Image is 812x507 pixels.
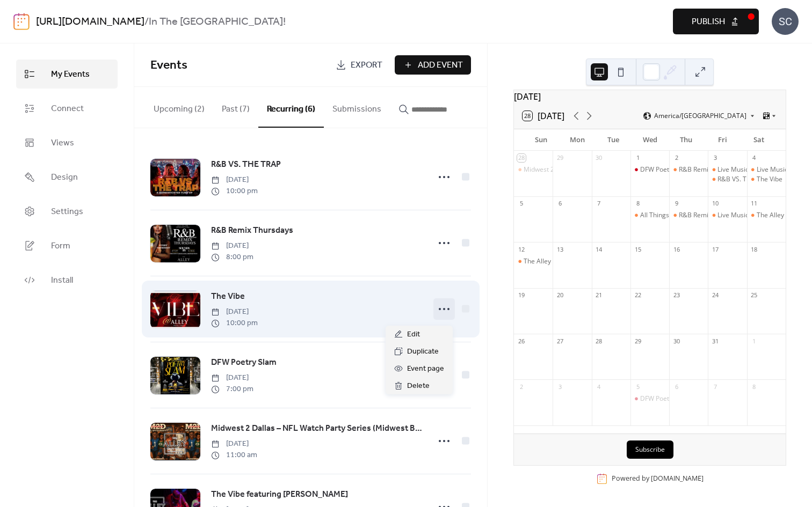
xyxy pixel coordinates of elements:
div: 30 [595,154,603,162]
span: 10:00 pm [211,186,258,197]
div: [DATE] [514,90,786,103]
div: All Things Open Mic [640,211,699,220]
a: R&B VS. THE TRAP [211,158,281,172]
div: 29 [556,154,564,162]
div: 4 [595,383,603,391]
span: 10:00 pm [211,318,258,329]
div: 3 [711,154,719,162]
div: 10 [711,200,719,208]
a: Views [16,128,118,157]
span: DFW Poetry Slam [211,356,277,369]
div: Sat [741,129,777,151]
div: Thu [668,129,705,151]
div: 2 [672,154,680,162]
span: [DATE] [211,372,253,384]
div: Midwest 2 Dallas – NFL Watch Party Series (Midwest Bar) [514,165,553,174]
div: R&B Remix Thursdays [679,165,744,174]
div: Mon [559,129,596,151]
div: 7 [711,383,719,391]
div: The Vibe [747,175,786,184]
div: 28 [595,337,603,345]
button: Submissions [324,87,390,127]
span: R&B Remix Thursdays [211,224,293,237]
div: The Alley Music House Concert Series presents Dej Loaf [524,257,691,266]
div: 2 [517,383,525,391]
b: In The [GEOGRAPHIC_DATA]! [149,12,286,32]
div: R&B VS. THE TRAP [717,175,772,184]
span: Duplicate [407,346,439,358]
div: 8 [750,383,758,391]
div: 15 [634,245,642,253]
span: My Events [51,68,90,81]
div: 26 [517,337,525,345]
div: 5 [634,383,642,391]
a: Connect [16,94,118,123]
div: Live Music Performance by Don Diego & The Razz Band [708,211,746,220]
span: Design [51,171,78,184]
span: Views [51,137,74,150]
div: Live Music Performance by Smoke & The Playlist [747,165,786,174]
span: [DATE] [211,438,257,450]
div: 30 [672,337,680,345]
div: Live Music Performance by TMarsh [708,165,746,174]
div: All Things Open Mic [630,211,669,220]
span: [DATE] [211,306,258,318]
div: 6 [556,200,564,208]
span: Event page [407,363,444,376]
button: Past (7) [213,87,258,127]
span: [DATE] [211,240,253,252]
div: 17 [711,245,719,253]
span: Delete [407,380,430,393]
div: 1 [750,337,758,345]
span: Export [351,59,382,72]
div: 24 [711,291,719,299]
span: Midwest 2 Dallas – NFL Watch Party Series (Midwest Bar) [211,422,423,435]
div: 14 [595,245,603,253]
div: 22 [634,291,642,299]
span: 11:00 am [211,450,257,461]
a: Settings [16,197,118,226]
div: 11 [750,200,758,208]
span: Form [51,240,70,253]
div: Tue [596,129,632,151]
span: Publish [692,16,725,28]
a: [URL][DOMAIN_NAME] [36,12,144,32]
a: The Vibe featuring [PERSON_NAME] [211,488,348,502]
span: R&B VS. THE TRAP [211,158,281,171]
div: 21 [595,291,603,299]
span: Add Event [418,59,463,72]
a: R&B Remix Thursdays [211,224,293,238]
a: Export [328,55,390,75]
a: DFW Poetry Slam [211,356,277,370]
div: 31 [711,337,719,345]
a: My Events [16,60,118,89]
div: 3 [556,383,564,391]
b: / [144,12,149,32]
div: DFW Poetry Slam [640,394,692,403]
div: DFW Poetry Slam [640,165,692,174]
div: 13 [556,245,564,253]
div: 20 [556,291,564,299]
span: Settings [51,205,83,218]
div: R&B VS. THE TRAP [708,175,746,184]
div: 9 [672,200,680,208]
div: The Vibe [757,175,782,184]
div: Wed [632,129,668,151]
div: 27 [556,337,564,345]
button: Add Event [395,55,471,75]
button: Recurring (6) [258,87,324,128]
a: Install [16,266,118,295]
div: DFW Poetry Slam [630,394,669,403]
span: Events [150,54,187,77]
button: 28[DATE] [519,108,568,123]
a: The Vibe [211,290,245,304]
a: Midwest 2 Dallas – NFL Watch Party Series (Midwest Bar) [211,422,423,436]
div: R&B Remix Thursdays [679,211,744,220]
div: 16 [672,245,680,253]
div: 19 [517,291,525,299]
a: Design [16,163,118,192]
span: Connect [51,102,84,115]
div: R&B Remix Thursdays [669,211,708,220]
div: 12 [517,245,525,253]
div: 4 [750,154,758,162]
